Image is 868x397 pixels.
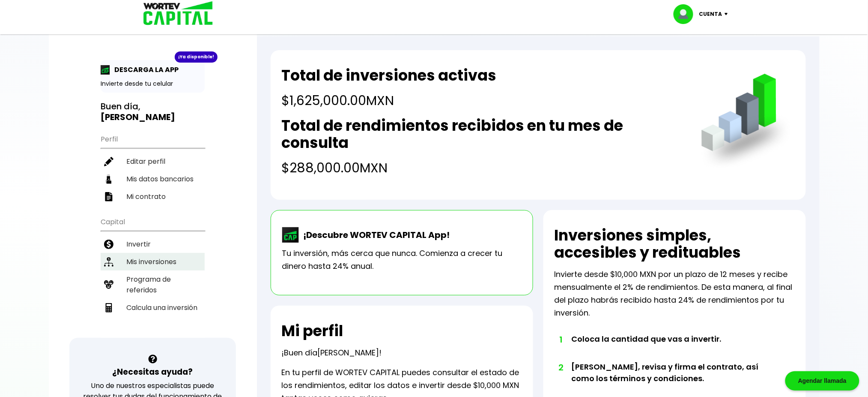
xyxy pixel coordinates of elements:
p: Invierte desde tu celular [101,79,205,88]
a: Mis inversiones [101,253,205,271]
img: grafica.516fef24.png [698,74,795,171]
a: Calcula una inversión [101,299,205,316]
a: Mi contrato [101,188,205,205]
span: 2 [559,361,563,374]
h4: $288,000.00 MXN [282,158,684,177]
h2: Total de inversiones activas [282,67,497,84]
a: Editar perfil [101,153,205,170]
p: ¡Buen día ! [282,346,382,359]
h2: Inversiones simples, accesibles y redituables [555,227,795,261]
h2: Total de rendimientos recibidos en tu mes de consulta [282,117,684,151]
p: ¡Descubre WORTEV CAPITAL App! [299,229,450,241]
img: editar-icon.952d3147.svg [104,157,113,166]
b: [PERSON_NAME] [101,111,175,123]
span: [PERSON_NAME] [318,347,379,358]
h3: ¿Necesitas ayuda? [112,366,193,378]
h3: Buen día, [101,101,205,123]
img: contrato-icon.f2db500c.svg [104,192,113,202]
img: calculadora-icon.17d418c4.svg [104,303,113,313]
a: Mis datos bancarios [101,170,205,188]
span: 1 [559,333,563,346]
h4: $1,625,000.00 MXN [282,91,497,110]
p: Cuenta [699,8,722,21]
img: inversiones-icon.6695dc30.svg [104,257,113,267]
img: wortev-capital-app-icon [282,227,299,243]
a: Invertir [101,235,205,253]
ul: Capital [101,212,205,338]
ul: Perfil [101,129,205,205]
div: ¡Ya disponible! [175,51,218,63]
div: Agendar llamada [785,371,859,391]
img: invertir-icon.b3b967d7.svg [104,240,113,249]
img: app-icon [101,65,110,75]
p: Invierte desde $10,000 MXN por un plazo de 12 meses y recibe mensualmente el 2% de rendimientos. ... [555,268,795,319]
h2: Mi perfil [282,322,343,340]
img: icon-down [722,13,734,15]
p: DESCARGA LA APP [110,64,179,75]
a: Programa de referidos [101,271,205,299]
img: datos-icon.10cf9172.svg [104,174,113,184]
img: profile-image [674,4,699,24]
img: recomiendanos-icon.9b8e9327.svg [104,280,113,289]
p: Tu inversión, más cerca que nunca. Comienza a crecer tu dinero hasta 24% anual. [282,247,522,273]
li: Coloca la cantidad que vas a invertir. [572,333,771,361]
